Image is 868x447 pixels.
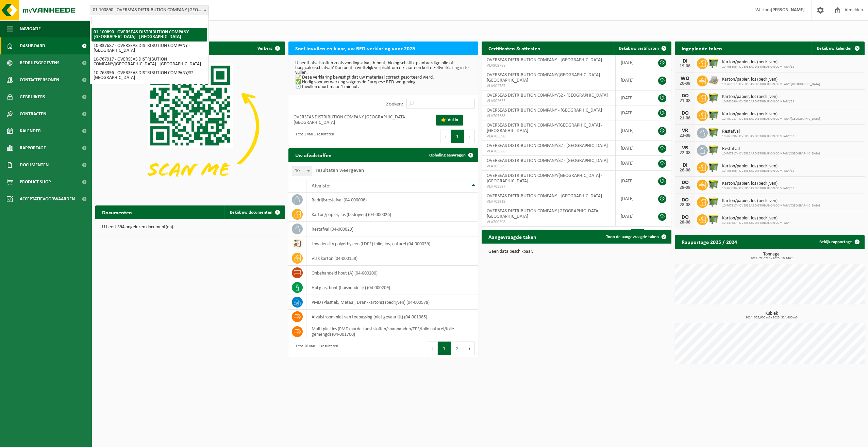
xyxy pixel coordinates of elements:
[678,128,692,133] div: VR
[678,116,692,121] div: 21-08
[722,82,820,86] span: 10-767917 - OVERSEAS DISTRIBUTION COMPANY/[GEOGRAPHIC_DATA]
[678,252,865,260] h3: Tonnage
[678,220,692,225] div: 28-08
[708,92,719,103] img: WB-1100-HPE-GN-50
[708,57,719,69] img: WB-1100-HPE-GN-50
[257,46,272,51] span: Verberg
[295,61,471,89] p: U heeft afvalstoffen zoals voedingsafval, b-hout, biologisch slib, plantaardige olie of hoogcalor...
[708,196,719,208] img: WB-1100-HPE-GN-50
[812,42,864,55] a: Bekijk uw kalender
[306,236,478,251] td: low density polyethyleen (LDPE) folie, los, naturel (04-000039)
[487,134,610,139] span: VLA705590
[616,156,650,171] td: [DATE]
[487,83,610,89] span: VLA902787
[616,70,650,90] td: [DATE]
[91,42,207,55] li: 10-837687 - OVERSEAS DISTRIBUTION COMPANY - [GEOGRAPHIC_DATA]
[487,57,602,63] span: OVERSEAS DISTRIBUTION COMPANY - [GEOGRAPHIC_DATA]
[722,100,794,104] span: 10-763396 - OVERSEAS DISTRIBUTION COMPANY/S2
[678,197,692,203] div: DO
[678,133,692,138] div: 22-08
[451,342,464,355] button: 2
[20,191,75,208] span: Acceptatievoorwaarden
[616,141,650,156] td: [DATE]
[601,230,671,244] a: Toon de aangevraagde taken
[224,205,284,219] a: Bekijk uw documenten
[20,122,41,139] span: Kalender
[306,193,478,207] td: bedrijfsrestafval (04-000008)
[20,37,45,54] span: Dashboard
[292,341,338,356] div: 1 tot 10 van 11 resultaten
[616,171,650,191] td: [DATE]
[722,65,794,69] span: 10-763396 - OVERSEAS DISTRIBUTION COMPANY/S2
[306,222,478,236] td: restafval (04-000029)
[488,249,665,254] p: Geen data beschikbaar.
[487,149,610,154] span: VLA705586
[678,99,692,103] div: 21-08
[487,219,610,225] span: VLA700598
[429,153,466,158] span: Ophaling aanvragen
[675,42,729,55] h2: Ingeplande taken
[487,173,602,184] span: OVERSEAS DISTRIBUTION COMPANY/[GEOGRAPHIC_DATA] - [GEOGRAPHIC_DATA]
[771,7,805,13] strong: [PERSON_NAME]
[20,20,41,37] span: Navigatie
[814,235,864,249] a: Bekijk rapportage
[678,163,692,168] div: DI
[487,184,610,189] span: VLA705587
[427,342,438,355] button: Previous
[722,198,820,204] span: Karton/papier, los (bedrijven)
[487,164,610,169] span: VLA705589
[91,55,207,69] li: 10-767917 - OVERSEAS DISTRIBUTION COMPANY/[GEOGRAPHIC_DATA] - [GEOGRAPHIC_DATA]
[678,145,692,151] div: VR
[91,69,207,82] li: 10-763396 - OVERSEAS DISTRIBUTION COMPANY/S2 - [GEOGRAPHIC_DATA]
[306,310,478,324] td: afvalstroom niet van toepassing (niet gevaarlijk) (04-001085)
[606,235,659,239] span: Toon de aangevraagde taken
[614,42,671,55] a: Bekijk uw certificaten
[678,257,865,260] span: 2024: 72,022 t - 2025: 10,146 t
[678,311,865,319] h3: Kubiek
[306,280,478,295] td: hol glas, bont (huishoudelijk) (04-000209)
[102,225,278,230] p: U heeft 394 ongelezen document(en).
[20,139,46,156] span: Rapportage
[678,215,692,220] div: DO
[252,42,284,55] button: Verberg
[722,204,820,208] span: 10-767917 - OVERSEAS DISTRIBUTION COMPANY/[GEOGRAPHIC_DATA]
[20,173,51,191] span: Product Shop
[306,251,478,266] td: vlak karton (04-000158)
[722,169,794,173] span: 10-763396 - OVERSEAS DISTRIBUTION COMPANY/S2
[95,55,285,198] img: Download de VHEPlus App
[487,63,610,68] span: VLA902788
[306,266,478,280] td: onbehandeld hout (A) (04-000200)
[90,5,209,15] span: 01-100890 - OVERSEAS DISTRIBUTION COMPANY NV - ANTWERPEN
[616,55,650,70] td: [DATE]
[487,143,608,148] span: OVERSEAS DISTRIBUTION COMPANY/S2 - [GEOGRAPHIC_DATA]
[678,64,692,69] div: 19-08
[438,342,451,355] button: 1
[306,207,478,222] td: karton/papier, los (bedrijven) (04-000026)
[616,105,650,120] td: [DATE]
[708,109,719,121] img: WB-1100-HPE-GN-50
[482,230,543,243] h2: Aangevraagde taken
[722,152,820,156] span: 10-767917 - OVERSEAS DISTRIBUTION COMPANY/[GEOGRAPHIC_DATA]
[678,316,865,319] span: 2024: 535,900 m3 - 2025: 324,400 m3
[708,179,719,190] img: WB-1100-HPE-GN-50
[678,203,692,208] div: 28-08
[230,210,272,215] span: Bekijk uw documenten
[487,72,602,83] span: OVERSEAS DISTRIBUTION COMPANY/[GEOGRAPHIC_DATA] - [GEOGRAPHIC_DATA]
[708,144,719,155] img: WB-1100-HPE-GN-50
[464,130,475,143] button: Next
[678,185,692,190] div: 28-08
[316,168,364,173] label: resultaten weergeven
[436,115,463,126] a: 👉 Vul in
[292,129,334,144] div: 1 tot 1 van 1 resultaten
[20,156,49,173] span: Documenten
[722,60,794,65] span: Karton/papier, los (bedrijven)
[292,166,312,176] span: 10
[722,134,794,138] span: 10-763396 - OVERSEAS DISTRIBUTION COMPANY/S2
[722,112,820,117] span: Karton/papier, los (bedrijven)
[424,148,478,162] a: Ophaling aanvragen
[616,90,650,105] td: [DATE]
[288,148,338,162] h2: Uw afvalstoffen
[817,46,852,51] span: Bekijk uw kalender
[675,235,744,248] h2: Rapportage 2025 / 2024
[487,98,610,104] span: VLA902655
